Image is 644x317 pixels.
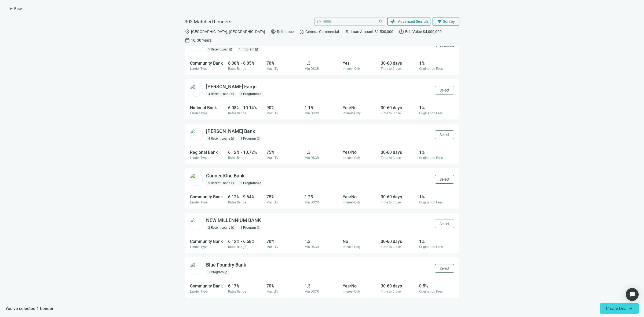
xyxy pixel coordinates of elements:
span: Rates Range [228,111,246,115]
span: Max LTV [266,290,279,293]
div: Blue Foundry Bank [206,262,246,268]
div: Regional Bank [190,150,225,155]
div: [PERSON_NAME] Fargo [206,83,257,90]
span: Lender Type [190,67,207,71]
button: Select [435,264,454,273]
span: help [317,20,321,24]
span: Lender Type [190,245,207,249]
div: 6.17% [228,283,263,289]
div: 1 Recent Loan [206,47,235,52]
div: 1.3 [305,283,339,289]
span: Time to Close [381,245,401,249]
span: Refinance [277,30,294,34]
button: filter_listSort by [433,17,459,26]
img: 25c27443-546c-4a82-a383-5f6c26716530 [190,217,203,230]
span: [GEOGRAPHIC_DATA], [GEOGRAPHIC_DATA] [191,30,265,34]
div: Est. Value [399,29,442,34]
div: 1.25 [305,194,339,199]
span: Rates Range [228,201,246,204]
div: 30-60 days [381,239,416,244]
div: 30-60 days [381,61,416,66]
span: Lender Type [190,111,207,115]
div: 1% [419,239,454,244]
div: 70% [266,283,301,289]
span: Min DSCR [305,67,319,71]
span: Select [440,88,449,92]
div: Yes [343,61,378,66]
span: open_in_new [258,92,261,96]
span: Interest-Only [343,67,361,71]
span: Interest-Only [343,111,361,115]
span: open_in_new [229,48,232,51]
span: Rates Range [228,290,246,293]
span: open_in_new [224,271,228,274]
div: 1% [419,105,454,110]
button: Select [435,130,454,139]
div: 30-60 days [381,194,416,199]
span: Interest-Only [343,156,361,160]
span: Max LTV [266,111,279,115]
div: 75% [266,150,301,155]
div: Yes/No [343,150,378,155]
div: 30-60 days [381,150,416,155]
div: Community Bank [190,194,225,199]
span: Rates Range [228,156,246,160]
div: 1.3 [305,150,339,155]
div: 6.08% - 10.14% [228,105,263,110]
div: 4 Recent Loans [206,136,236,141]
span: Max LTV [266,156,279,160]
span: Select [440,266,449,271]
span: location_on [185,29,190,34]
img: 22c0c756-752d-4072-b9f7-266bf648b86f [190,262,203,275]
span: open_in_new [258,181,261,185]
div: 70% [266,61,301,66]
span: home [299,29,304,34]
span: $4,000,000 [423,30,442,34]
span: Select [440,222,449,226]
span: Time to Close [381,111,401,115]
span: Lender Type [190,290,207,293]
div: Yes/No [343,105,378,110]
span: Origination Fees [419,156,443,160]
div: 2 Programs [238,180,264,186]
span: Max LTV [266,245,279,249]
span: filter_list [437,19,442,24]
button: Create Deal arrow_forward [600,303,639,314]
div: ConnectOne Bank [206,173,244,179]
span: calendar_today [185,38,190,43]
span: arrow_back [9,6,13,11]
span: Lender Type [190,201,207,204]
div: 1 Program [238,136,262,141]
div: 1% [419,194,454,199]
div: 70% [266,239,301,244]
div: Community Bank [190,61,225,66]
div: 1.3 [305,239,339,244]
img: 61e215de-ba22-4608-92ae-da61297d1b96.png [190,84,203,97]
span: 10, 30 Years [191,38,211,42]
img: ead3dc80-8f2e-4d6b-b593-baad760150fb.png [190,173,203,186]
div: 1 Program [238,225,262,230]
div: NEW MILLENNIUM BANK [206,217,261,224]
span: tune [390,19,395,24]
span: Max LTV [266,67,279,71]
div: 1 Program [237,47,260,52]
button: Select [435,175,454,184]
span: open_in_new [231,226,234,229]
span: open_in_new [231,181,234,185]
span: Time to Close [381,290,401,293]
span: Min DSCR [305,156,319,160]
div: 1% [419,150,454,155]
div: Community Bank [190,239,225,244]
div: 6.08% - 6.85% [228,61,263,66]
span: Origination Fees [419,201,443,204]
div: 0.5% [419,283,454,289]
span: Origination Fees [419,67,443,71]
span: Select [440,177,449,181]
div: Yes/No [343,283,378,289]
div: Yes/No [343,194,378,199]
div: National Bank [190,105,225,110]
span: open_in_new [231,137,234,140]
span: Min DSCR [305,290,319,293]
span: Select [440,133,449,137]
span: You’ve selected 1 Lender [5,306,54,311]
